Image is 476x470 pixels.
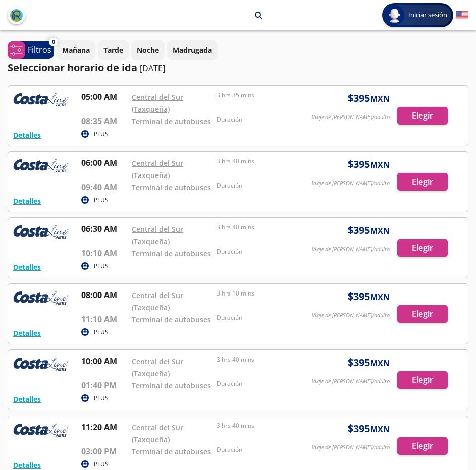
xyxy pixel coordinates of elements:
button: Detalles [13,394,41,404]
a: Terminal de autobuses [132,249,211,258]
a: Terminal de autobuses [132,315,211,324]
p: PLUS [94,460,109,469]
p: Seleccionar horario de ida [8,60,137,75]
button: Madrugada [167,40,218,60]
p: Tarde [103,45,123,55]
a: Central del Sur (Taxqueña) [132,92,183,114]
button: Detalles [13,130,41,140]
a: Central del Sur (Taxqueña) [132,423,183,444]
p: Madrugada [173,45,212,55]
a: Terminal de autobuses [132,183,211,192]
span: 0 [52,38,55,46]
p: PLUS [94,196,109,205]
p: PLUS [94,130,109,139]
button: Tarde [98,40,129,60]
p: Iguala [227,10,247,21]
a: Central del Sur (Taxqueña) [132,224,183,246]
p: [GEOGRAPHIC_DATA] [142,10,214,21]
p: PLUS [94,262,109,271]
a: Terminal de autobuses [132,381,211,390]
button: Detalles [13,262,41,272]
a: Central del Sur (Taxqueña) [132,158,183,180]
button: 0Filtros [8,41,54,59]
button: Mañana [57,40,95,60]
a: Terminal de autobuses [132,447,211,456]
p: Filtros [28,44,51,56]
p: PLUS [94,394,109,403]
a: Central del Sur (Taxqueña) [132,290,183,312]
p: Mañana [62,45,90,55]
button: Noche [131,40,165,60]
button: back [8,7,25,24]
p: [DATE] [140,62,165,74]
a: Terminal de autobuses [132,116,211,126]
p: PLUS [94,328,109,337]
a: Central del Sur (Taxqueña) [132,357,183,378]
button: English [456,9,468,22]
p: Noche [137,45,159,55]
button: Detalles [13,328,41,338]
button: Detalles [13,196,41,206]
span: Iniciar sesión [404,10,451,20]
